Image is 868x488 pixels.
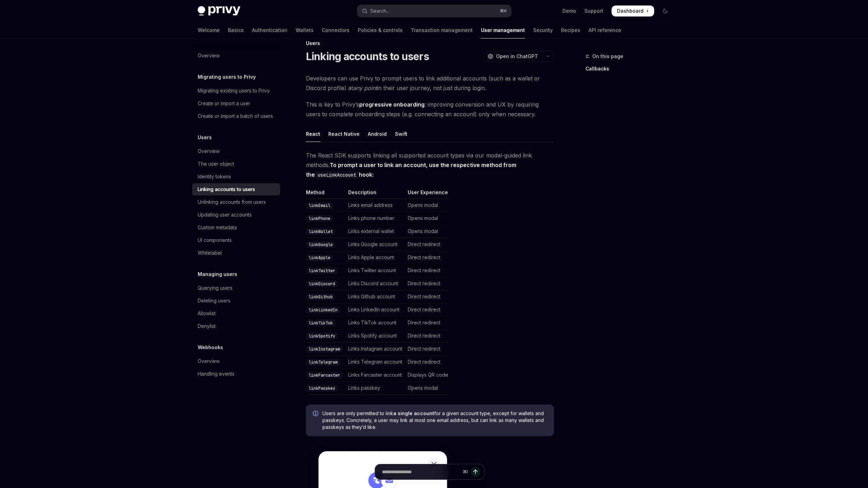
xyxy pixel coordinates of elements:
[198,343,223,352] h5: Webhooks
[382,464,460,479] input: Ask a question...
[368,126,387,142] div: Android
[345,303,405,317] td: Links LinkedIn account
[328,126,360,142] div: React Native
[405,343,448,356] td: Direct redirect
[306,241,336,248] code: linkGoogle
[405,238,448,251] td: Direct redirect
[306,151,554,179] span: The React SDK supports linking all supported account types via our modal-guided link methods.
[471,467,480,477] button: Send message
[192,234,280,246] a: UI components
[198,322,216,330] div: Denylist
[306,202,333,209] code: linkEmail
[345,225,405,238] td: Links external wallet
[483,51,542,62] button: Open in ChatGPT
[198,133,212,142] h5: Users
[306,293,336,300] code: linkGithub
[345,369,405,382] td: Links Farcaster account
[192,85,280,97] a: Migrating existing users to Privy
[192,183,280,196] a: Linking accounts to users
[589,22,621,38] a: API reference
[306,100,554,119] span: This is key to Privy’s : improving conversion and UX by requiring users to complete onboarding st...
[345,343,405,356] td: Links Instagram account
[306,228,336,235] code: linkWallet
[192,49,280,62] a: Overview
[405,330,448,343] td: Direct redirect
[306,162,516,178] strong: To prompt a user to link an account, use the respective method from the hook:
[198,185,255,193] div: Linking accounts to users
[405,251,448,264] td: Direct redirect
[198,198,266,206] div: Unlinking accounts from users
[411,22,473,38] a: Transaction management
[198,284,232,292] div: Querying users
[198,52,220,60] div: Overview
[198,297,230,305] div: Deleting users
[192,196,280,208] a: Unlinking accounts from users
[405,199,448,212] td: Opens modal
[562,8,576,14] a: Demo
[353,85,377,91] em: any point
[198,370,234,378] div: Handling events
[592,52,623,60] span: On this page
[358,22,403,38] a: Policies & controls
[198,357,220,365] div: Overview
[192,247,280,259] a: Whitelabel
[198,223,237,232] div: Custom metadata
[198,249,222,257] div: Whitelabel
[405,277,448,290] td: Direct redirect
[345,212,405,225] td: Links phone number
[198,236,232,244] div: UI components
[395,126,407,142] div: Swift
[322,22,350,38] a: Connectors
[306,254,333,261] code: linkApple
[192,170,280,183] a: Identity tokens
[345,356,405,369] td: Links Telegram account
[306,346,343,353] code: linkInstagram
[252,22,287,38] a: Authentication
[192,221,280,234] a: Custom metadata
[481,22,525,38] a: User management
[405,369,448,382] td: Displays QR code
[198,73,256,81] h5: Migrating users to Privy
[306,215,333,222] code: linkPhone
[345,277,405,290] td: Links Discord account
[405,189,448,199] th: User Experience
[306,126,320,142] div: React
[306,359,340,366] code: linkTelegram
[192,97,280,110] a: Create or import a user
[228,22,244,38] a: Basics
[198,173,231,181] div: Identity tokens
[306,267,338,274] code: linkTwitter
[405,317,448,330] td: Direct redirect
[192,209,280,221] a: Updating user accounts
[359,101,425,108] strong: progressive onboarding
[617,8,644,14] span: Dashboard
[306,320,336,326] code: linkTikTok
[306,74,554,93] span: Developers can use Privy to prompt users to link additional accounts (such as a wallet or Discord...
[405,303,448,317] td: Direct redirect
[345,317,405,330] td: Links TikTok account
[306,50,429,63] h1: Linking accounts to users
[192,145,280,157] a: Overview
[198,99,250,108] div: Create or import a user
[198,6,240,16] img: dark logo
[345,382,405,395] td: Links passkey
[322,410,547,431] span: Users are only permitted to link for a given account type, except for wallets and passkeys. Concr...
[345,238,405,251] td: Links Google account
[660,5,671,16] button: Toggle dark mode
[198,112,273,120] div: Create or import a batch of users
[584,8,603,14] a: Support
[306,372,343,379] code: linkFarcaster
[192,355,280,367] a: Overview
[561,22,580,38] a: Recipes
[496,53,538,60] span: Open in ChatGPT
[345,330,405,343] td: Links Spotify account
[405,290,448,303] td: Direct redirect
[306,40,554,47] div: Users
[405,212,448,225] td: Opens modal
[306,385,338,392] code: linkPasskey
[345,290,405,303] td: Links Github account
[370,7,389,15] div: Search...
[405,264,448,277] td: Direct redirect
[585,63,676,74] a: Callbacks
[198,160,234,168] div: The user object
